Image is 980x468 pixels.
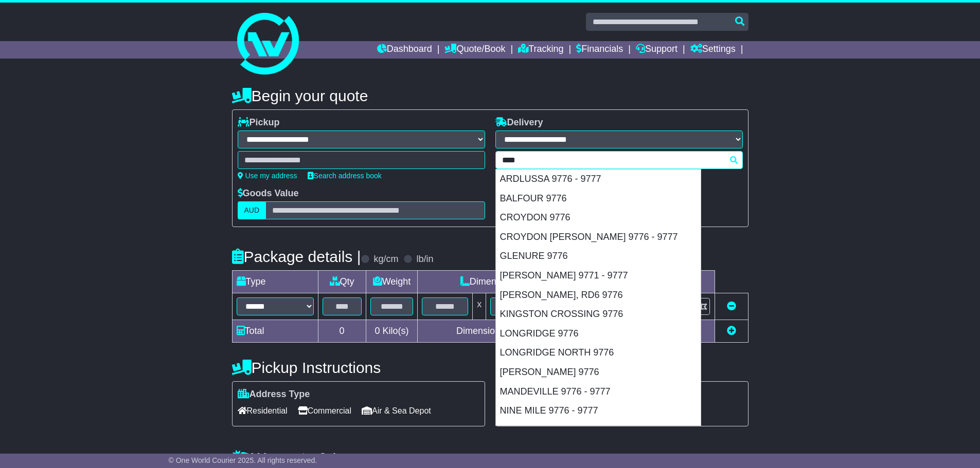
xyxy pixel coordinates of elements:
label: Pickup [238,117,280,128]
div: KINGSTON CROSSING 9776 [496,305,701,324]
td: Qty [318,271,366,293]
div: [PERSON_NAME], RD6 9776 [496,286,701,305]
td: Dimensions (L x W x H) [418,271,609,293]
td: Total [232,320,318,343]
div: ARDLUSSA 9776 - 9777 [496,170,701,189]
label: Address Type [238,389,310,400]
div: LONGRIDGE NORTH 9776 [496,343,701,363]
div: BALFOUR 9776 [496,189,701,209]
a: Search address book [308,172,382,180]
div: MANDEVILLE 9776 - 9777 [496,382,701,402]
a: Remove this item [727,301,736,311]
span: Commercial [298,403,351,419]
a: Quote/Book [444,41,505,59]
div: CROYDON [PERSON_NAME] 9776 - 9777 [496,228,701,247]
label: kg/cm [373,254,398,265]
h4: Begin your quote [232,87,749,104]
label: Goods Value [238,188,299,199]
div: OTAMITA 9776 - 9777 [496,421,701,440]
div: GLENURE 9776 [496,247,701,266]
span: 0 [375,326,380,336]
a: Dashboard [377,41,432,59]
div: [PERSON_NAME] 9771 - 9777 [496,266,701,286]
a: Settings [690,41,736,59]
typeahead: Please provide city [495,151,743,169]
a: Support [636,41,678,59]
label: lb/in [416,254,433,265]
td: x [473,293,486,320]
h4: Pickup Instructions [232,359,485,376]
span: © One World Courier 2025. All rights reserved. [169,456,317,464]
a: Tracking [518,41,563,59]
td: Weight [366,271,418,293]
div: [PERSON_NAME] 9776 [496,363,701,382]
a: Add new item [727,326,736,336]
label: AUD [238,201,266,219]
a: Use my address [238,172,297,180]
span: Air & Sea Depot [362,403,431,419]
div: NINE MILE 9776 - 9777 [496,401,701,421]
td: Dimensions in Centimetre(s) [418,320,609,343]
div: LONGRIDGE 9776 [496,324,701,344]
div: CROYDON 9776 [496,208,701,228]
h4: Package details | [232,248,361,265]
h4: Warranty & Insurance [232,450,749,466]
td: 0 [318,320,366,343]
label: Delivery [495,117,543,128]
td: Type [232,271,318,293]
span: Residential [238,403,288,419]
a: Financials [576,41,623,59]
td: Kilo(s) [366,320,418,343]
